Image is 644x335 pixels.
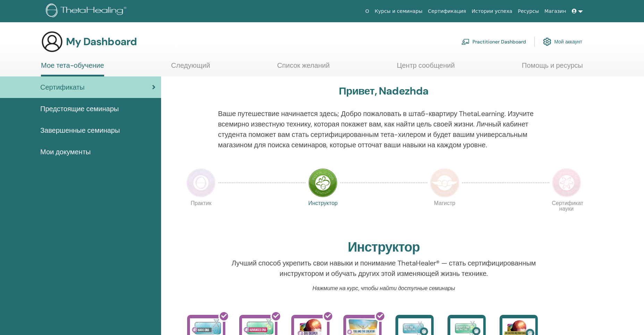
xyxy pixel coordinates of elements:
[218,284,550,293] p: Нажмите на курс, чтобы найти доступные семинары
[397,61,455,75] a: Центр сообщений
[543,36,551,48] img: cog.svg
[218,258,550,279] p: Лучший способ укрепить свои навыки и понимание ThetaHealer® — стать сертифицированным инструкторо...
[46,3,129,19] img: logo.png
[277,61,330,75] a: Список желаний
[469,5,515,18] a: Истории успеха
[186,201,216,230] p: Практик
[552,201,581,230] p: Сертификат науки
[425,5,469,18] a: Сертификация
[218,108,550,150] p: Ваше путешествие начинается здесь; Добро пожаловать в штаб-квартиру ThetaLearning. Изучите всемир...
[40,82,85,92] span: Сертификаты
[66,35,137,48] h3: My Dashboard
[372,5,425,18] a: Курсы и семинары
[515,5,542,18] a: Ресурсы
[430,168,459,197] img: Master
[522,61,583,75] a: Помощь и ресурсы
[40,147,91,157] span: Мои документы
[186,168,216,197] img: Practitioner
[41,31,63,53] img: generic-user-icon.jpg
[430,201,459,230] p: Магистр
[542,5,569,18] a: Магазин
[40,104,119,114] span: Предстоящие семинары
[461,39,470,45] img: chalkboard-teacher.svg
[171,61,210,75] a: Следующий
[461,34,526,49] a: Practitioner Dashboard
[40,125,120,136] span: Завершенные семинары
[552,168,581,197] img: Certificate of Science
[339,85,429,97] h3: Привет, Nadezhda
[362,5,372,18] a: О
[308,168,337,197] img: Instructor
[348,239,420,255] h2: Инструктор
[543,34,582,49] a: Мой аккаунт
[41,61,104,76] a: Мое тета-обучение
[308,201,337,230] p: Инструктор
